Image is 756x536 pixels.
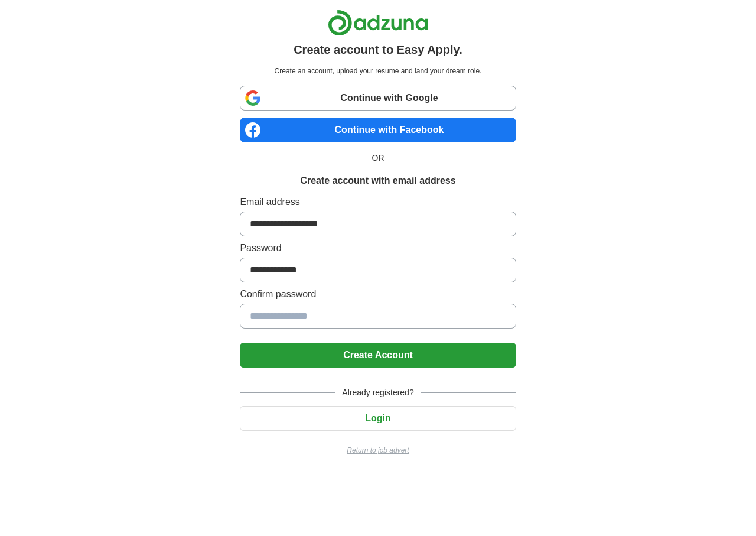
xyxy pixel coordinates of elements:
a: Continue with Google [240,86,516,111]
label: Password [240,241,516,255]
a: Continue with Facebook [240,118,516,142]
label: Email address [240,195,516,209]
button: Create Account [240,343,516,368]
a: Login [240,413,516,423]
h1: Create account with email address [300,174,455,188]
h1: Create account to Easy Apply. [294,41,462,59]
span: OR [365,152,392,164]
img: Adzuna logo [328,9,428,36]
label: Confirm password [240,287,516,301]
span: Already registered? [335,386,421,399]
p: Create an account, upload your resume and land your dream role. [242,66,513,76]
a: Return to job advert [240,445,516,456]
button: Login [240,406,516,431]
